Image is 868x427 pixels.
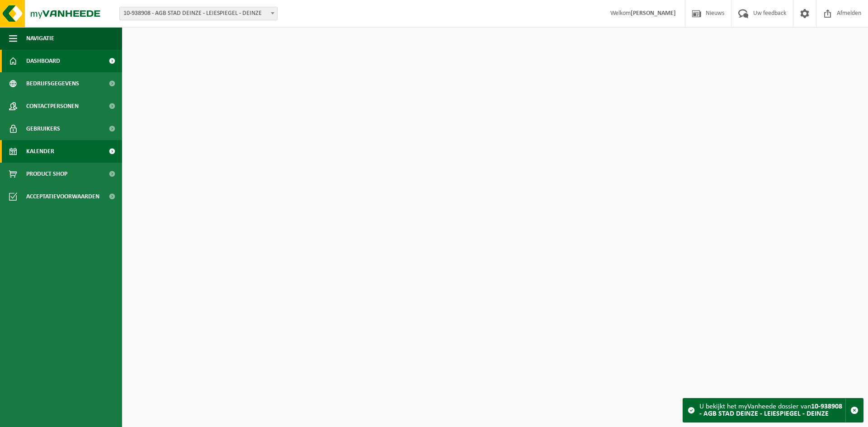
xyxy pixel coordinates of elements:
span: Dashboard [26,50,60,72]
strong: [PERSON_NAME] [631,10,676,17]
span: Bedrijfsgegevens [26,72,79,95]
span: 10-938908 - AGB STAD DEINZE - LEIESPIEGEL - DEINZE [120,7,277,20]
span: Gebruikers [26,117,60,140]
span: 10-938908 - AGB STAD DEINZE - LEIESPIEGEL - DEINZE [119,7,278,20]
span: Contactpersonen [26,95,79,117]
span: Product Shop [26,163,67,185]
span: Acceptatievoorwaarden [26,185,99,208]
div: U bekijkt het myVanheede dossier van [699,399,845,422]
span: Navigatie [26,27,54,50]
strong: 10-938908 - AGB STAD DEINZE - LEIESPIEGEL - DEINZE [699,403,842,418]
span: Kalender [26,140,54,163]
